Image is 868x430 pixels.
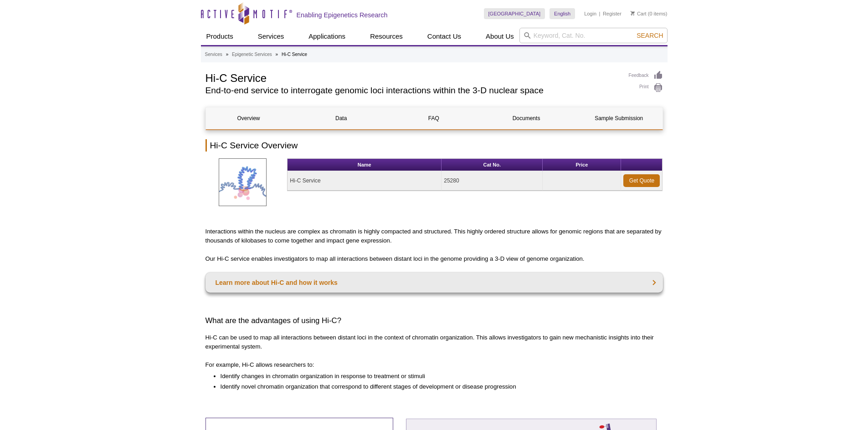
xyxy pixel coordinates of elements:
[219,158,267,206] img: Hi-C Service
[484,8,545,19] a: [GEOGRAPHIC_DATA]
[206,107,292,129] a: Overview
[391,107,477,129] a: FAQ
[288,171,442,191] td: Hi-C Service
[519,28,668,43] input: Keyword, Cat. No.
[221,372,654,381] li: Identify changes in chromatin organization in response to treatment or stimuli​
[205,315,663,326] h3: What are the advantages of using Hi-C?
[201,28,239,45] a: Products
[221,382,654,391] li: Identify novel chromatin organization that correspond to different stages of development or disea...
[584,10,596,17] a: Login
[298,107,384,129] a: Data
[232,51,272,59] a: Epigenetic Services
[603,10,621,17] a: Register
[629,83,663,93] a: Print
[634,31,666,40] button: Search
[623,174,660,187] a: Get Quote
[631,10,647,17] a: Cart
[205,139,663,152] h2: Hi-C Service Overview
[629,71,663,81] a: Feedback
[205,360,663,369] p: For example, Hi-C allows researchers to:
[483,107,569,129] a: Documents
[205,227,663,245] p: Interactions within the nucleus are complex as chromatin is highly compacted and structured. This...
[297,11,388,19] h2: Enabling Epigenetics Research
[550,8,575,19] a: English
[599,8,601,19] li: |
[282,52,307,57] li: Hi-C Service
[422,28,467,45] a: Contact Us
[205,273,663,293] a: Learn more about Hi-C and how it works
[205,71,620,84] h1: Hi-C Service
[205,333,663,351] p: Hi-C can be used to map all interactions between distant loci in the context of chromatin organiz...
[631,8,668,19] li: (0 items)
[205,51,222,59] a: Services
[276,52,278,57] li: »
[631,11,635,15] img: Your Cart
[543,159,621,171] th: Price
[288,159,442,171] th: Name
[252,28,290,45] a: Services
[576,107,662,129] a: Sample Submission
[442,159,543,171] th: Cat No.
[205,86,620,95] h2: End-to-end service to interrogate genomic loci interactions within the 3-D nuclear space​
[226,52,229,57] li: »
[205,254,663,263] p: Our Hi-C service enables investigators to map all interactions between distant loci in the genome...
[480,28,519,45] a: About Us
[365,28,408,45] a: Resources
[303,28,351,45] a: Applications
[442,171,543,191] td: 25280
[637,32,663,39] span: Search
